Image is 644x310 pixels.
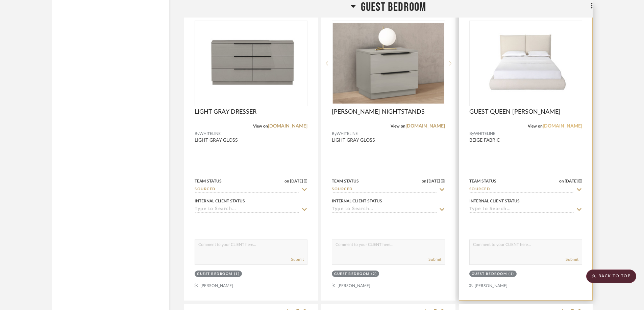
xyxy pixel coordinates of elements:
[332,131,337,137] span: By
[197,272,232,277] div: Guest Bedroom
[289,179,304,184] span: [DATE]
[469,108,561,116] span: GUEST QUEEN [PERSON_NAME]
[472,272,507,277] div: Guest Bedroom
[426,179,441,184] span: [DATE]
[337,131,358,137] span: WHITELINE
[543,124,582,129] a: [DOMAIN_NAME]
[559,179,564,183] span: on
[564,179,578,184] span: [DATE]
[334,272,370,277] div: Guest Bedroom
[469,131,474,137] span: By
[470,21,582,106] div: 0
[469,206,574,213] input: Type to Search…
[428,256,441,262] button: Submit
[470,23,581,104] img: GUEST QUEEN BED
[332,206,437,213] input: Type to Search…
[509,272,514,277] div: (1)
[586,270,636,283] scroll-to-top-button: BACK TO TOP
[474,131,495,137] span: WHITELINE
[195,198,245,204] div: Internal Client Status
[332,178,359,184] div: Team Status
[195,178,222,184] div: Team Status
[405,124,445,129] a: [DOMAIN_NAME]
[332,187,437,193] input: Type to Search…
[291,256,304,262] button: Submit
[469,187,574,193] input: Type to Search…
[332,198,382,204] div: Internal Client Status
[195,108,256,116] span: LIGHT GRAY DRESSER
[391,124,405,128] span: View on
[528,124,543,128] span: View on
[469,198,520,204] div: Internal Client Status
[199,131,221,137] span: WHITELINE
[268,124,307,129] a: [DOMAIN_NAME]
[284,179,289,183] span: on
[195,206,299,213] input: Type to Search…
[195,187,299,193] input: Type to Search…
[332,23,444,104] img: L. GRAY NIGHTSTANDS
[332,21,444,106] div: 0
[253,124,268,128] span: View on
[469,178,496,184] div: Team Status
[195,23,307,104] img: LIGHT GRAY DRESSER
[332,108,425,116] span: [PERSON_NAME] NIGHTSTANDS
[234,272,240,277] div: (1)
[371,272,377,277] div: (2)
[195,131,199,137] span: By
[566,256,578,262] button: Submit
[422,179,426,183] span: on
